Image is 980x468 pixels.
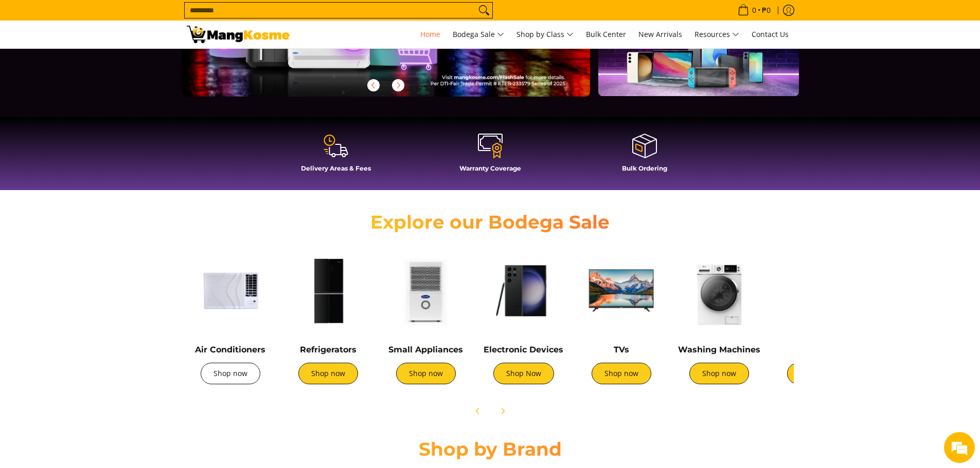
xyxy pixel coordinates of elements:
[491,400,514,422] button: Next
[418,164,562,172] h4: Warranty Coverage
[418,133,562,180] a: Warranty Coverage
[581,21,631,48] a: Bulk Center
[511,21,579,48] a: Shop by Class
[201,363,260,384] a: Shop now
[415,21,446,48] a: Home
[633,21,687,48] a: New Arrivals
[573,133,717,180] a: Bulk Ordering
[264,133,408,180] a: Delivery Areas & Fees
[187,26,290,43] img: Mang Kosme: Your Home Appliances Warehouse Sale Partner!
[300,345,357,354] a: Refrigerators
[638,29,682,39] span: New Arrivals
[284,247,372,334] img: Refrigerators
[382,247,470,334] img: Small Appliances
[516,28,574,41] span: Shop by Class
[388,345,463,354] a: Small Appliances
[746,21,794,48] a: Contact Us
[453,28,504,41] span: Bodega Sale
[264,164,408,172] h4: Delivery Areas & Fees
[187,247,274,334] img: Air Conditioners
[752,29,789,39] span: Contact Us
[787,363,847,384] a: Shop now
[614,345,629,354] a: TVs
[187,438,794,461] h2: Shop by Brand
[694,28,739,41] span: Resources
[592,363,651,384] a: Shop now
[484,345,563,354] a: Electronic Devices
[689,363,749,384] a: Shop now
[760,7,772,14] span: ₱0
[586,29,626,39] span: Bulk Center
[195,345,265,354] a: Air Conditioners
[298,363,358,384] a: Shop now
[480,247,567,334] img: Electronic Devices
[675,247,763,334] img: Washing Machines
[341,211,639,234] h2: Explore our Bodega Sale
[689,21,744,48] a: Resources
[678,345,760,354] a: Washing Machines
[573,164,717,172] h4: Bulk Ordering
[420,29,440,39] span: Home
[362,74,385,97] button: Previous
[751,7,758,14] span: 0
[300,21,794,48] nav: Main Menu
[448,21,509,48] a: Bodega Sale
[493,363,554,384] a: Shop Now
[467,400,489,422] button: Previous
[773,247,861,334] img: Cookers
[476,3,492,18] button: Search
[735,5,774,16] span: •
[396,363,456,384] a: Shop now
[387,74,409,97] button: Next
[578,247,665,334] img: TVs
